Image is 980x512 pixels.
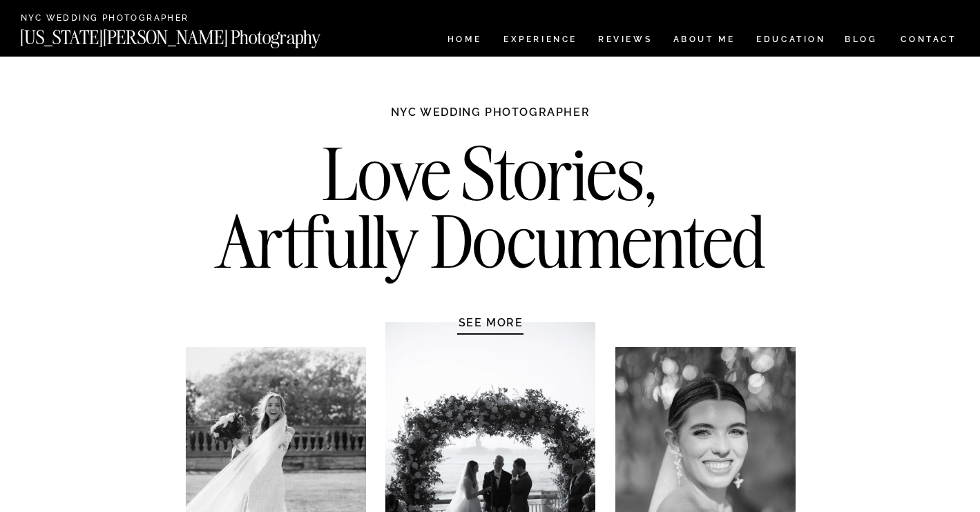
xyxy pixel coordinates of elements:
[361,105,620,132] h1: NYC WEDDING PHOTOGRAPHER
[445,35,484,47] a: HOME
[201,140,780,285] h2: Love Stories, Artfully Documented
[900,32,957,47] a: CONTACT
[503,35,576,47] a: Experience
[845,35,878,47] a: BLOG
[425,315,557,329] a: SEE MORE
[673,35,736,47] a: ABOUT ME
[21,14,229,24] a: NYC Wedding Photographer
[598,35,650,47] a: REVIEWS
[755,35,827,47] a: EDUCATION
[20,28,367,40] a: [US_STATE][PERSON_NAME] Photography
